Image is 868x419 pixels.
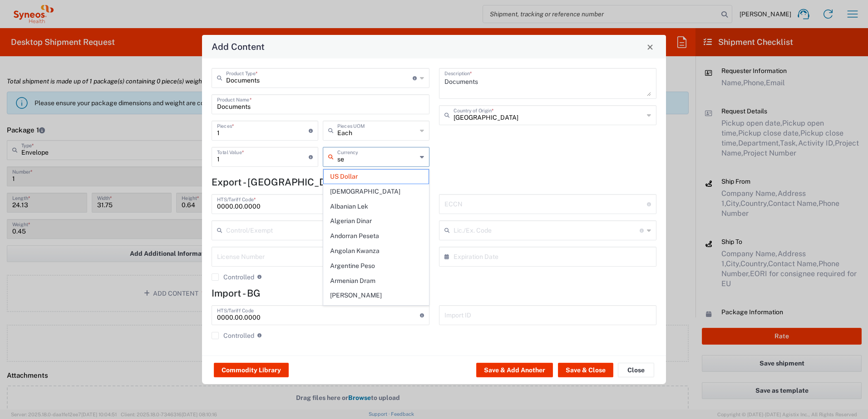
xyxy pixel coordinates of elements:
h4: Import - BG [212,287,656,299]
span: Armenian Dram [324,274,429,288]
span: Andorran Peseta [324,229,429,243]
span: US Dollar [324,170,429,184]
h4: Export - [GEOGRAPHIC_DATA] [212,176,656,188]
span: Australian Dollar [324,303,429,317]
h4: Add Content [212,40,265,53]
label: Controlled [212,273,254,281]
label: Controlled [212,332,254,339]
button: Commodity Library [214,363,289,377]
button: Save & Close [558,363,613,377]
button: Close [618,363,654,377]
span: Albanian Lek [324,200,429,214]
span: Algerian Dinar [324,214,429,228]
button: Close [644,40,656,53]
span: [PERSON_NAME] [324,288,429,302]
button: Save & Add Another [476,363,553,377]
span: Angolan Kwanza [324,244,429,258]
span: [DEMOGRAPHIC_DATA] [324,185,429,199]
span: Argentine Peso [324,259,429,273]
